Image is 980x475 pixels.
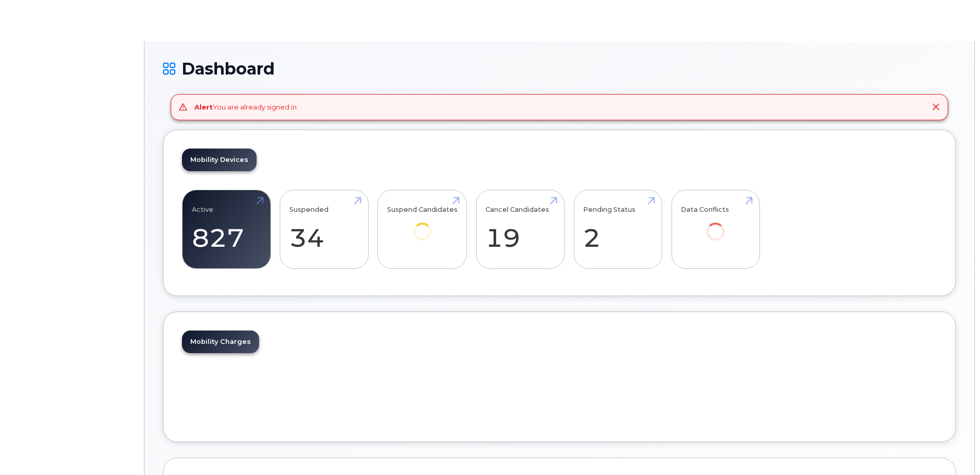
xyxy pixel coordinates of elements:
strong: Alert [194,103,213,111]
a: Mobility Devices [182,149,257,171]
a: Cancel Candidates 19 [485,195,555,263]
a: Suspend Candidates [387,195,458,254]
a: Data Conflicts [681,195,750,254]
a: Mobility Charges [182,331,259,353]
a: Active 827 [192,195,261,263]
h1: Dashboard [163,60,956,78]
a: Pending Status 2 [583,195,652,263]
div: You are already signed in. [194,102,298,112]
a: Suspended 34 [289,195,359,263]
